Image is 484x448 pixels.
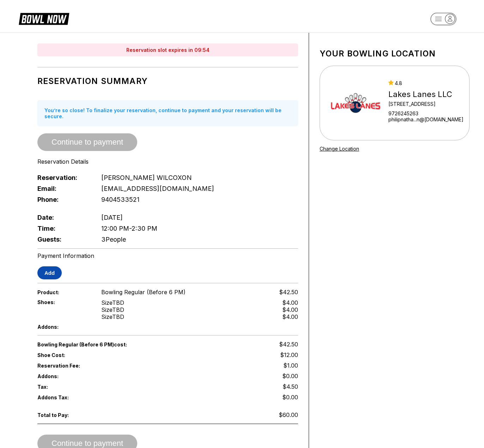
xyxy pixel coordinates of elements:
[37,185,90,192] span: Email:
[37,363,168,369] span: Reservation Fee:
[388,116,464,122] a: philipnatha...n@[DOMAIN_NAME]
[101,289,186,296] span: Bowling Regular (Before 6 PM)
[37,266,62,279] button: Add
[101,196,139,203] span: 9404533521
[101,185,214,192] span: [EMAIL_ADDRESS][DOMAIN_NAME]
[388,90,464,99] div: Lakes Lanes LLC
[37,43,298,56] div: Reservation slot expires in 09:54
[37,196,90,203] span: Phone:
[37,252,298,259] div: Payment Information
[279,289,298,296] span: $42.50
[101,174,192,181] span: [PERSON_NAME] WILCOXON
[37,299,90,305] span: Shoes:
[329,77,382,129] img: Lakes Lanes LLC
[101,313,124,320] div: Size TBD
[37,174,90,181] span: Reservation:
[282,299,298,306] div: $4.00
[37,373,90,379] span: Addons:
[37,352,90,358] span: Shoe Cost:
[279,341,298,348] span: $42.50
[101,306,124,313] div: Size TBD
[37,214,90,221] span: Date:
[282,306,298,313] div: $4.00
[37,412,90,418] span: Total to Pay:
[282,313,298,320] div: $4.00
[280,351,298,358] span: $12.00
[37,236,90,243] span: Guests:
[37,394,90,400] span: Addons Tax:
[101,299,124,306] div: Size TBD
[37,289,90,295] span: Product:
[37,225,90,232] span: Time:
[282,373,298,380] span: $0.00
[101,214,123,221] span: [DATE]
[283,383,298,390] span: $4.50
[388,110,464,116] div: 9726245263
[37,158,298,165] div: Reservation Details
[101,225,157,232] span: 12:00 PM - 2:30 PM
[320,49,470,59] h1: Your bowling location
[37,100,298,126] div: You’re so close! To finalize your reservation, continue to payment and your reservation will be s...
[388,80,464,86] div: 4.8
[320,146,359,152] a: Change Location
[388,101,464,107] div: [STREET_ADDRESS]
[37,341,168,347] span: Bowling Regular (Before 6 PM) cost:
[101,236,126,243] span: 3 People
[282,394,298,401] span: $0.00
[37,384,90,390] span: Tax:
[283,362,298,369] span: $1.00
[37,324,90,330] span: Addons:
[37,76,298,86] h1: Reservation Summary
[279,411,298,418] span: $60.00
